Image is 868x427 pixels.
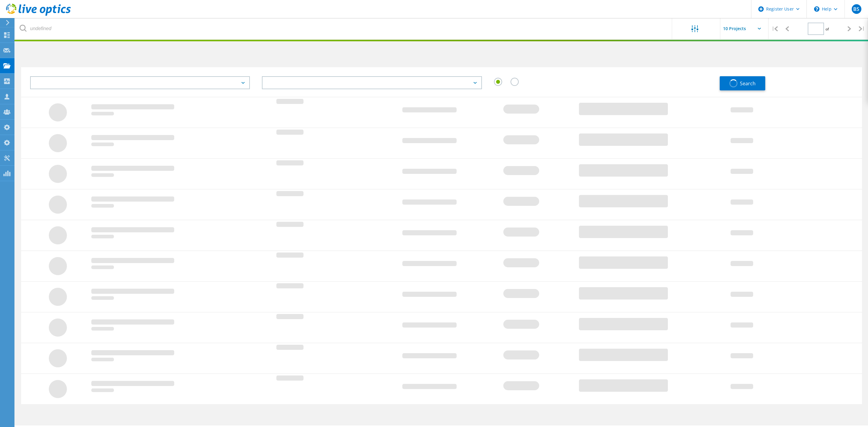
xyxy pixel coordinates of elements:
a: Live Optics Dashboard [6,13,71,17]
span: BS [853,7,859,11]
input: undefined [15,18,672,39]
span: Search [740,80,756,87]
div: | [856,18,868,39]
div: | [769,18,781,39]
svg: \n [814,6,819,12]
span: of [826,27,829,32]
button: Search [720,76,765,90]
